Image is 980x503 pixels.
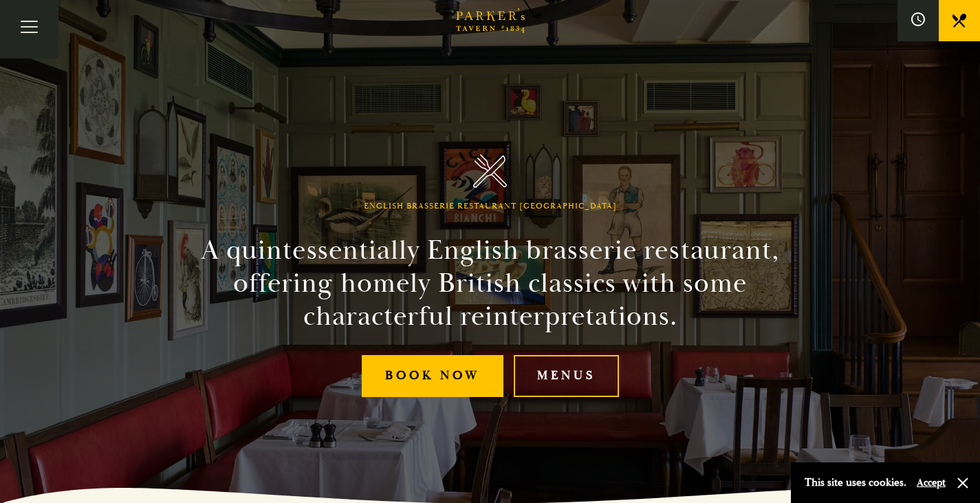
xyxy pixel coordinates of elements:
h1: English Brasserie Restaurant [GEOGRAPHIC_DATA] [364,202,617,211]
button: Close and accept [956,476,970,490]
p: This site uses cookies. [805,473,906,493]
img: Parker's Tavern Brasserie Cambridge [473,154,507,188]
a: Menus [514,355,619,397]
a: Book Now [362,355,503,397]
button: Accept [917,476,946,489]
h2: A quintessentially English brasserie restaurant, offering homely British classics with some chara... [177,234,804,333]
